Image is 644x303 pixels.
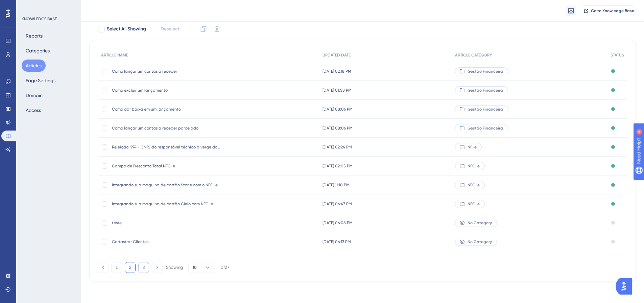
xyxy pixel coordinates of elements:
[323,144,352,150] span: [DATE] 02:24 PM
[468,125,503,131] span: Gestão Financeira
[323,52,351,58] span: UPDATED DATE
[22,74,59,87] button: Page Settings
[112,163,220,169] span: Campo de Desconto Total NFC-e
[112,239,220,244] span: Cadastrar Clientes
[323,220,353,226] span: [DATE] 06:08 PM
[22,60,46,72] button: Articles
[161,25,180,33] span: Deselect
[107,25,146,33] span: Select All Showing
[611,52,624,58] span: STATUS
[323,182,350,188] span: [DATE] 11:10 PM
[468,163,480,169] span: NFC-e
[138,262,149,273] button: 3
[112,182,220,188] span: Integrando sua máquina de cartão Stone com o NFC-e
[22,104,45,116] button: Access
[47,3,49,9] div: 4
[22,89,47,101] button: Domain
[22,30,47,42] button: Reports
[101,52,128,58] span: ARTICLE NAME
[112,220,220,226] span: teste
[125,262,136,273] button: 2
[112,201,220,207] span: Integrando sua máquina de cartão Cielo com NFC-e
[468,88,503,93] span: Gestão Financeira
[468,201,480,207] span: NFC-e
[323,69,351,74] span: [DATE] 02:18 PM
[468,182,480,188] span: NFC-e
[112,107,220,112] span: Como dar baixa em um lançamento
[22,45,54,57] button: Categories
[468,107,503,112] span: Gestão Financeira
[112,88,220,93] span: Como excluir um lançamento
[188,262,215,273] button: 10
[591,8,634,14] span: Go to Knowledge Base
[468,239,492,244] span: No Category
[323,88,352,93] span: [DATE] 01:58 PM
[323,239,351,244] span: [DATE] 06:13 PM
[582,5,636,16] button: Go to Knowledge Base
[616,276,636,297] iframe: UserGuiding AI Assistant Launcher
[468,69,503,74] span: Gestão Financeira
[111,262,122,273] button: 1
[16,2,42,10] span: Need Help?
[221,264,229,271] div: of 27
[468,144,477,150] span: NF-e
[323,201,352,207] span: [DATE] 06:47 PM
[323,163,353,169] span: [DATE] 02:05 PM
[166,264,183,271] div: Showing
[193,265,197,270] span: 10
[112,144,220,150] span: Rejeição: 974 - CNPJ do responsável técnico diverge do cadastrado
[455,52,492,58] span: ARTICLE CATEGORY
[112,125,220,131] span: Como lançar um contas a receber parcelado
[323,107,353,112] span: [DATE] 08:06 PM
[22,16,57,22] div: KNOWLEDGE BASE
[112,69,220,74] span: Como lançar um contas a receber
[323,125,353,131] span: [DATE] 08:06 PM
[468,220,492,226] span: No Category
[154,23,186,35] button: Deselect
